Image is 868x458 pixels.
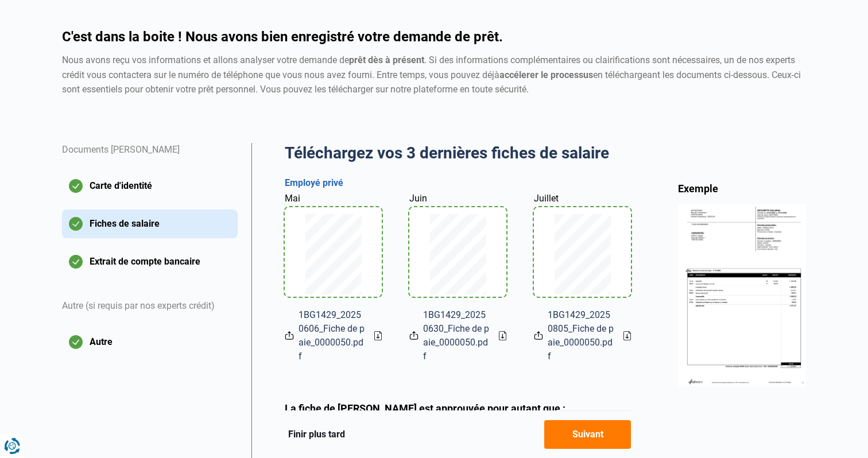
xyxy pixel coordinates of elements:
button: Suivant [544,420,631,449]
label: Juin [409,192,427,205]
div: La fiche de [PERSON_NAME] est approuvée pour autant que : [285,402,631,414]
label: Mai [285,192,300,205]
h2: Téléchargez vos 3 dernières fiches de salaire [285,143,631,164]
h3: Employé privé [285,177,631,189]
button: Extrait de compte bancaire [62,247,238,276]
label: Juillet [534,192,559,205]
span: 1BG1429_20250606_Fiche de paie_0000050.pdf [299,308,365,363]
strong: accélerer le processus [499,69,593,80]
button: Autre [62,328,238,356]
a: Download [499,331,506,340]
div: Documents [PERSON_NAME] [62,143,238,172]
span: 1BG1429_20250805_Fiche de paie_0000050.pdf [548,308,614,363]
button: Carte d'identité [62,172,238,200]
h1: C'est dans la boite ! Nous avons bien enregistré votre demande de prêt. [62,30,806,44]
img: income [678,204,807,386]
div: Nous avons reçu vos informations et allons analyser votre demande de . Si des informations complé... [62,53,806,97]
span: 1BG1429_20250630_Fiche de paie_0000050.pdf [423,308,490,363]
button: Finir plus tard [285,427,348,442]
div: Exemple [678,182,807,195]
div: Autre (si requis par nos experts crédit) [62,285,238,328]
button: Fiches de salaire [62,209,238,238]
a: Download [623,331,631,340]
strong: prêt dès à présent [349,55,424,65]
a: Download [374,331,382,340]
